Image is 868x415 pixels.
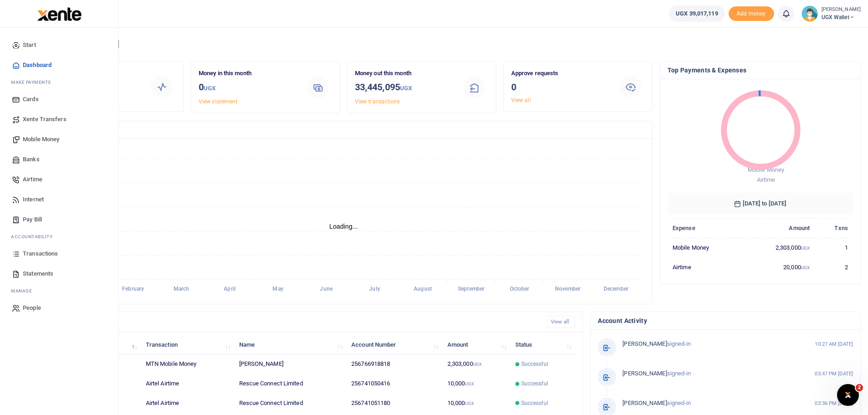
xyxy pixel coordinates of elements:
[669,5,724,22] a: UGX 39,017,119
[141,354,234,374] td: MTN Mobile Money
[442,354,510,374] td: 2,303,000
[37,7,82,21] img: logo-large
[199,80,297,95] h3: 0
[748,166,784,173] span: Mobile Money
[7,169,111,190] a: Airtime
[23,155,40,164] span: Banks
[174,286,190,292] tspan: March
[7,75,111,89] li: M
[23,115,67,124] span: Xente Transfers
[320,286,333,292] tspan: June
[18,233,52,240] span: countability
[15,79,51,86] span: ake Payments
[856,384,863,391] span: 2
[815,238,853,257] td: 1
[622,399,795,408] p: signed-in
[521,360,548,368] span: Successful
[224,286,235,292] tspan: April
[122,286,144,292] tspan: February
[442,394,510,413] td: 10,000
[23,215,42,224] span: Pay Bill
[23,303,41,313] span: People
[801,5,818,22] img: profile-user
[622,340,667,347] span: [PERSON_NAME]
[234,374,346,394] td: Rescue Connect Limited
[204,85,216,92] small: UGX
[23,61,51,70] span: Dashboard
[355,80,453,95] h3: 33,445,095
[822,6,861,14] small: [PERSON_NAME]
[676,9,718,18] span: UGX 39,017,119
[23,175,42,184] span: Airtime
[510,335,575,354] th: Status: activate to sort column ascending
[7,89,111,109] a: Cards
[837,384,859,406] iframe: Intercom live chat
[622,369,795,379] p: signed-in
[7,244,111,264] a: Transactions
[510,286,530,292] tspan: October
[141,374,234,394] td: Airtel Airtime
[7,35,111,55] a: Start
[801,265,810,270] small: UGX
[604,286,629,292] tspan: December
[801,5,861,22] a: profile-user [PERSON_NAME] UGX Wallet
[442,335,510,354] th: Amount: activate to sort column ascending
[346,374,442,394] td: 256741050416
[7,129,111,149] a: Mobile Money
[7,210,111,230] a: Pay Bill
[346,354,442,374] td: 256766918818
[668,218,743,238] th: Expense
[400,85,412,92] small: UGX
[668,193,853,215] h6: [DATE] to [DATE]
[329,223,358,230] text: Loading...
[622,370,667,377] span: [PERSON_NAME]
[42,317,539,327] h4: Recent Transactions
[23,95,39,104] span: Cards
[23,41,36,50] span: Start
[668,65,853,75] h4: Top Payments & Expenses
[458,286,485,292] tspan: September
[7,264,111,284] a: Statements
[622,339,795,349] p: signed-in
[598,316,853,326] h4: Account Activity
[234,354,346,374] td: [PERSON_NAME]
[815,218,853,238] th: Txns
[7,284,111,298] li: M
[729,6,774,21] li: Toup your wallet
[7,55,111,75] a: Dashboard
[815,340,853,348] small: 10:27 AM [DATE]
[511,97,531,103] a: View all
[272,286,283,292] tspan: May
[555,286,581,292] tspan: November
[7,298,111,318] a: People
[23,195,44,204] span: Internet
[15,287,32,294] span: anage
[801,246,810,251] small: UGX
[141,335,234,354] th: Transaction: activate to sort column ascending
[369,286,380,292] tspan: July
[743,218,815,238] th: Amount
[815,400,853,407] small: 03:36 PM [DATE]
[355,69,453,78] p: Money out this month
[42,125,645,135] h4: Transactions Overview
[23,269,53,278] span: Statements
[822,13,861,21] span: UGX Wallet
[815,370,853,378] small: 03:47 PM [DATE]
[665,5,728,22] li: Wallet ballance
[7,149,111,169] a: Banks
[355,98,400,105] a: View transactions
[442,374,510,394] td: 10,000
[414,286,432,292] tspan: August
[7,190,111,210] a: Internet
[521,379,548,388] span: Successful
[199,98,237,105] a: View statement
[23,135,59,144] span: Mobile Money
[743,257,815,277] td: 20,000
[23,249,58,258] span: Transactions
[7,230,111,244] li: Ac
[729,6,774,21] span: Add money
[234,394,346,413] td: Rescue Connect Limited
[346,335,442,354] th: Account Number: activate to sort column ascending
[668,257,743,277] td: Airtime
[511,69,610,78] p: Approve requests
